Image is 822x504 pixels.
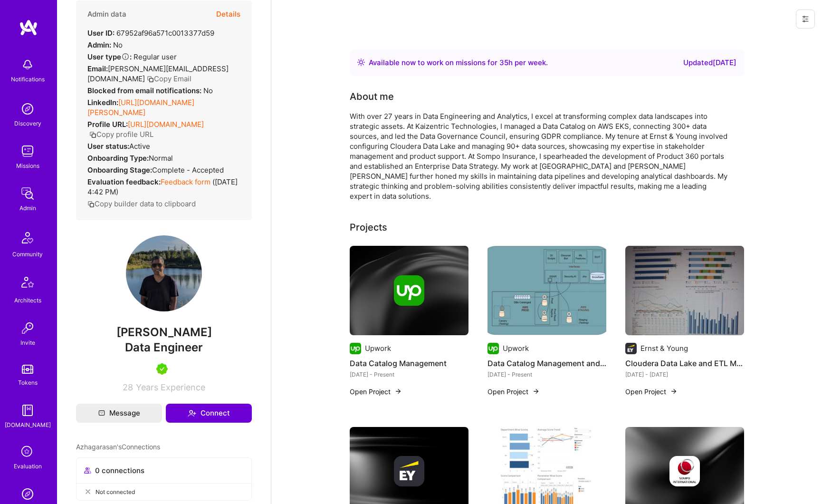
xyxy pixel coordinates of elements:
[87,29,115,38] strong: User ID:
[89,129,153,139] button: Copy profile URL
[487,343,499,354] img: Company logo
[487,387,540,397] button: Open Project
[18,401,37,420] img: guide book
[625,246,744,335] img: Cloudera Data Lake and ETL Management
[87,177,161,186] strong: Evaluation feedback:
[87,120,128,129] strong: Profile URL:
[16,161,39,171] div: Missions
[166,404,252,423] button: Connect
[625,357,744,369] h4: Cloudera Data Lake and ETL Management
[369,57,548,68] div: Available now to work on missions for h per week .
[11,74,45,84] div: Notifications
[87,52,177,62] div: Regular user
[87,86,213,96] div: No
[147,74,191,84] button: Copy Email
[350,343,361,354] img: Company logo
[350,111,730,201] div: With over 27 years in Data Engineering and Analytics, I excel at transforming complex data landsc...
[18,378,38,388] div: Tokens
[19,443,37,461] i: icon SelectionTeam
[87,40,123,50] div: No
[350,357,468,369] h4: Data Catalog Management
[503,343,529,353] div: Upwork
[128,120,204,129] a: [URL][DOMAIN_NAME]
[87,86,203,95] strong: Blocked from email notifications:
[394,275,424,306] img: Company logo
[84,467,91,474] i: icon Collaborator
[14,461,42,471] div: Evaluation
[14,118,41,128] div: Discovery
[640,343,688,353] div: Ernst & Young
[87,64,229,83] span: [PERSON_NAME][EMAIL_ADDRESS][DOMAIN_NAME]
[625,387,678,397] button: Open Project
[16,226,39,249] img: Community
[123,382,133,392] span: 28
[487,246,606,335] img: Data Catalog Management and Compliance
[20,338,35,348] div: Invite
[87,199,196,209] button: Copy builder data to clipboard
[365,343,391,353] div: Upwork
[18,485,37,504] img: Admin Search
[84,488,92,495] i: icon CloseGray
[683,57,736,68] div: Updated [DATE]
[129,142,150,151] span: Active
[76,442,160,452] span: Azhagarasan's Connections
[87,40,111,49] strong: Admin:
[350,387,402,397] button: Open Project
[18,184,37,203] img: admin teamwork
[87,10,126,19] h4: Admin data
[87,52,132,61] strong: User type :
[22,365,33,374] img: tokens
[625,369,744,379] div: [DATE] - [DATE]
[18,319,37,338] img: Invite
[87,154,149,163] strong: Onboarding Type:
[5,420,51,430] div: [DOMAIN_NAME]
[394,388,402,395] img: arrow-right
[19,19,38,36] img: logo
[532,388,540,395] img: arrow-right
[152,165,224,174] span: Complete - Accepted
[14,295,41,305] div: Architects
[87,98,194,117] a: [URL][DOMAIN_NAME][PERSON_NAME]
[89,131,96,138] i: icon Copy
[98,410,105,417] i: icon Mail
[87,142,129,151] strong: User status:
[147,76,154,83] i: icon Copy
[188,409,196,417] i: icon Connect
[121,52,130,61] i: Help
[136,382,205,392] span: Years Experience
[76,404,162,423] button: Message
[499,58,508,67] span: 35
[670,388,678,395] img: arrow-right
[156,363,168,375] img: A.Teamer in Residence
[126,235,202,311] img: User Avatar
[87,165,152,174] strong: Onboarding Stage:
[16,272,39,295] img: Architects
[87,64,108,73] strong: Email:
[350,220,387,234] div: Projects
[357,58,365,66] img: Availability
[669,456,700,486] img: Company logo
[96,487,135,497] span: Not connected
[125,340,203,354] span: Data Engineer
[161,177,210,186] a: Feedback form
[12,249,43,259] div: Community
[87,98,118,107] strong: LinkedIn:
[487,369,606,379] div: [DATE] - Present
[350,89,394,104] div: About me
[487,357,606,369] h4: Data Catalog Management and Compliance
[18,55,37,74] img: bell
[87,177,240,197] div: ( [DATE] 4:42 PM )
[87,28,214,38] div: 67952af96a571c0013377d59
[19,203,36,213] div: Admin
[350,369,468,379] div: [DATE] - Present
[394,456,424,486] img: Company logo
[18,99,37,118] img: discovery
[95,465,144,475] span: 0 connections
[216,0,240,28] button: Details
[18,142,37,161] img: teamwork
[149,154,173,163] span: normal
[76,457,252,501] button: 0 connectionsNot connected
[350,246,468,335] img: cover
[76,325,252,339] span: [PERSON_NAME]
[87,201,95,208] i: icon Copy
